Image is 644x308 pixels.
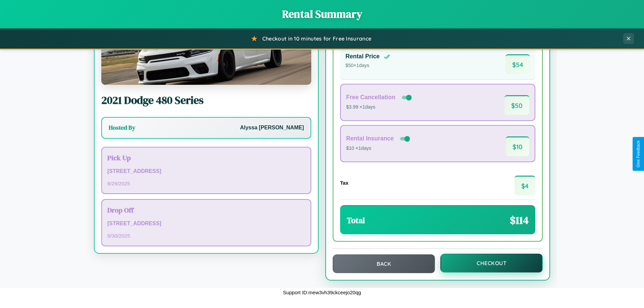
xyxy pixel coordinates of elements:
[515,176,535,195] span: $ 4
[346,103,413,112] p: $3.99 × 1 days
[340,180,348,186] h4: Tax
[346,144,411,153] p: $10 × 1 days
[240,123,304,133] p: Alyssa [PERSON_NAME]
[346,94,395,101] h4: Free Cancellation
[505,54,530,74] span: $ 54
[345,61,390,70] p: $ 50 × 1 days
[109,124,135,132] h3: Hosted By
[101,93,311,108] h2: 2021 Dodge 480 Series
[440,254,543,272] button: Checkout
[346,135,394,142] h4: Rental Insurance
[333,254,435,273] button: Back
[107,167,305,176] p: [STREET_ADDRESS]
[262,35,371,42] span: Checkout in 10 minutes for Free Insurance
[101,18,311,85] img: Dodge 480 Series
[107,153,305,163] h3: Pick Up
[107,179,305,188] p: 8 / 29 / 2025
[504,95,529,115] span: $ 50
[347,215,365,226] h3: Total
[345,53,380,60] h4: Rental Price
[107,205,305,215] h3: Drop Off
[107,231,305,240] p: 8 / 30 / 2025
[636,140,641,168] div: Give Feedback
[283,288,361,297] p: Support ID: mew3vh39ckceejo20qg
[7,7,637,21] h1: Rental Summary
[107,219,305,229] p: [STREET_ADDRESS]
[506,136,529,156] span: $ 10
[510,213,529,228] span: $ 114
